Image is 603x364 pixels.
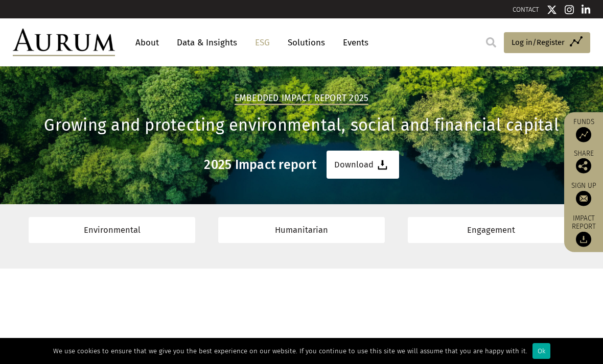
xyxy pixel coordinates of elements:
a: CONTACT [513,6,539,13]
img: Twitter icon [547,5,557,15]
a: Environmental [29,217,195,243]
a: Impact report [569,213,598,247]
div: Share [569,150,598,173]
div: Ok [532,343,550,359]
a: Solutions [283,33,330,52]
img: search.svg [486,37,496,47]
a: Funds [569,117,598,142]
h3: 2025 Impact report [204,157,316,173]
span: Log in/Register [512,36,565,48]
a: Log in/Register [504,32,590,54]
img: Sign up to our newsletter [576,190,591,206]
h2: Embedded Impact report 2025 [235,93,369,105]
img: Access Funds [576,127,591,142]
a: About [130,33,164,52]
a: Download [327,151,399,179]
img: Aurum [13,29,115,56]
a: ESG [250,33,275,52]
a: Engagement [408,217,574,243]
img: Linkedin icon [582,5,591,15]
img: Share this post [576,158,591,173]
a: Data & Insights [172,33,242,52]
img: Instagram icon [565,5,574,15]
a: Events [338,33,368,52]
h1: Growing and protecting environmental, social and financial capital [13,115,590,135]
a: Sign up [569,181,598,206]
a: Humanitarian [218,217,385,243]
